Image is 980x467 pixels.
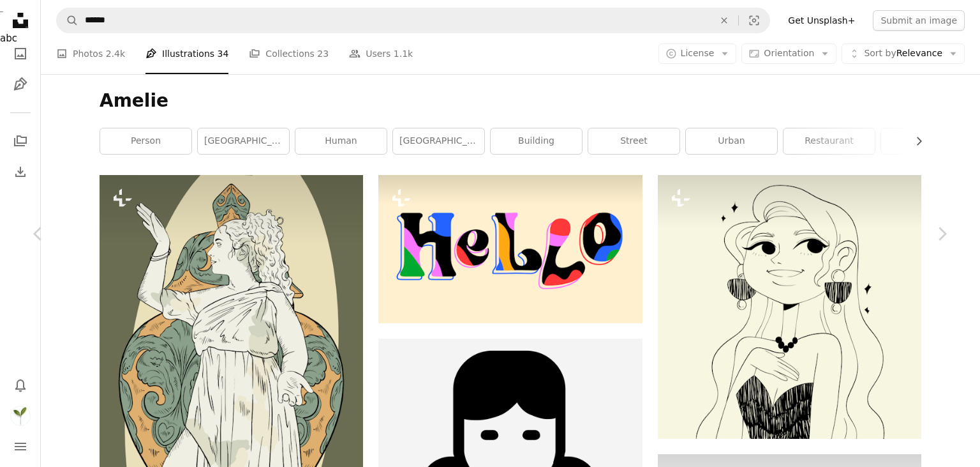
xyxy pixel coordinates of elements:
[8,372,33,398] button: Notifications
[10,406,31,426] img: Avatar of user Thao Kim Truong
[56,8,770,33] form: Find visuals sitewide
[317,47,329,61] span: 23
[864,48,896,58] span: Sort by
[783,128,875,154] a: restaurant
[881,128,972,154] a: cafe
[491,128,582,154] a: building
[681,48,715,58] span: License
[780,10,863,31] a: Get Unsplash+
[8,159,33,185] a: Download History
[8,41,33,66] a: Photos
[710,8,738,33] button: Clear
[378,243,642,255] a: A colorful "hello" in a funky font.
[249,33,329,74] a: Collections 23
[658,43,737,64] button: License
[56,33,125,74] a: Photos 2.4k
[57,8,78,33] button: Search Unsplash
[8,403,33,429] button: Profile
[106,47,125,61] span: 2.4k
[349,33,413,74] a: Users 1.1k
[588,128,679,154] a: street
[764,48,814,58] span: Orientation
[378,175,642,323] img: A colorful "hello" in a funky font.
[658,175,921,439] img: A drawing of a woman with long hair
[100,345,363,356] a: Woman with a vase.
[394,47,413,61] span: 1.1k
[873,10,965,31] button: Submit an image
[903,172,980,295] a: Next
[8,128,33,154] a: Collections
[907,128,921,154] button: scroll list to the right
[393,128,484,154] a: [GEOGRAPHIC_DATA]
[686,128,777,154] a: urban
[198,128,289,154] a: [GEOGRAPHIC_DATA]
[842,43,965,64] button: Sort byRelevance
[741,43,836,64] button: Orientation
[100,128,191,154] a: person
[864,47,942,60] span: Relevance
[658,301,921,312] a: A drawing of a woman with long hair
[8,72,33,97] a: Illustrations
[100,89,921,112] h1: Amelie
[739,8,769,33] button: Visual search
[295,128,387,154] a: human
[8,434,33,459] button: Menu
